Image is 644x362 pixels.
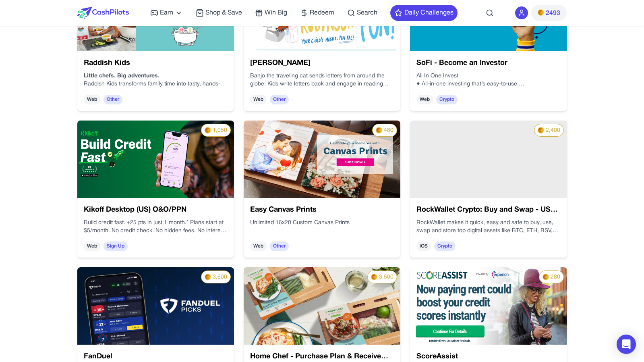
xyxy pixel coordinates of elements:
[104,241,128,251] span: Sign Up
[390,5,458,21] button: Daily Challenges
[250,72,394,88] p: Banjo the traveling cat sends letters from around the globe. Kids write letters back and engage i...
[213,127,227,135] span: 1,050
[250,58,394,69] h3: [PERSON_NAME]
[379,273,393,281] span: 3,500
[270,95,289,104] span: Other
[546,8,560,18] span: 2493
[205,274,211,280] img: PMs
[77,121,234,198] img: a417f78b-bc07-415c-b18c-8872af83af64.png
[357,8,377,18] span: Search
[244,267,400,345] img: 2b7ec38d-8be5-47bc-a52f-0d595201b635.webp
[300,8,334,18] a: Redeem
[538,127,544,133] img: PMs
[84,73,159,79] strong: Little chefs. Big adventures.
[196,8,242,18] a: Shop & Save
[84,58,228,69] h3: Raddish Kids
[84,95,100,104] span: Web
[104,95,122,104] span: Other
[250,95,267,104] span: Web
[416,80,560,88] p: ● All-in-one investing that’s easy-to-use.
[546,127,560,135] span: 2,400
[84,241,100,251] span: Web
[265,8,287,18] span: Win Big
[244,121,400,198] img: e293ba9c-de69-4c82-992d-390811888979.webp
[77,7,129,19] img: CashPilots Logo
[434,241,456,251] span: Crypto
[543,274,549,280] img: PMs
[255,8,287,18] a: Win Big
[250,219,394,227] p: Unlimited 16x20 Custom Canvas Prints
[205,127,211,133] img: PMs
[371,274,377,280] img: PMs
[347,8,377,18] a: Search
[213,273,227,281] span: 3,600
[617,335,636,354] div: Open Intercom Messenger
[538,9,544,16] img: PMs
[250,204,394,216] h3: Easy Canvas Prints
[410,267,567,345] img: 2e47db4f-e403-470f-a838-ac5ce1338825.png
[84,219,228,235] p: Build credit fast. +25 pts in just 1 month.* Plans start at $5/month. No credit check. No hidden ...
[150,8,183,18] a: Earn
[384,127,393,135] span: 480
[84,80,228,88] p: Raddish Kids transforms family time into tasty, hands-on learning. Every month, your child gets a...
[84,204,228,216] h3: Kikoff Desktop (US) O&O/PPN
[77,267,234,345] img: 0d08d0a3-ff30-4660-8831-7b03be0afc6b.jpg
[416,72,560,80] p: All In One Invest
[270,241,289,251] span: Other
[376,127,382,133] img: PMs
[250,241,267,251] span: Web
[531,5,567,21] button: PMs2493
[551,273,560,281] span: 280
[416,204,560,216] h3: RockWallet Crypto: Buy and Swap - US (State Targeting) - iOS - CPE - VTA (Reward Only) t
[416,95,433,104] span: Web
[205,8,242,18] span: Shop & Save
[436,95,458,104] span: Crypto
[416,58,560,69] h3: SoFi - Become an Investor
[160,8,173,18] span: Earn
[310,8,334,18] span: Redeem
[416,219,560,235] p: RockWallet makes it quick, easy and safe to buy, use, swap and store top digital assets like BTC,...
[416,241,431,251] span: iOS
